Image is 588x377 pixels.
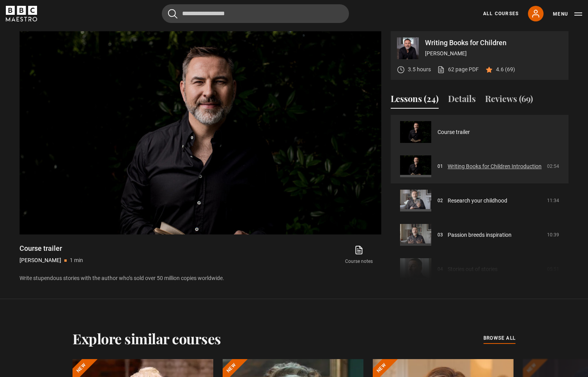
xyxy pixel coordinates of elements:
[337,244,381,266] a: Course notes
[448,197,507,205] a: Research your childhood
[19,256,61,264] p: [PERSON_NAME]
[408,65,431,74] p: 3.5 hours
[391,92,439,109] button: Lessons (24)
[425,39,562,46] p: Writing Books for Children
[484,334,515,343] a: browse all
[553,10,582,18] button: Toggle navigation
[448,162,542,171] a: Writing Books for Children Introduction
[448,92,476,109] button: Details
[437,65,479,74] a: 62 page PDF
[496,65,515,74] p: 4.6 (69)
[6,6,37,21] svg: BBC Maestro
[70,256,83,264] p: 1 min
[162,4,349,23] input: Search
[19,244,83,253] h1: Course trailer
[73,330,221,347] h2: Explore similar courses
[437,128,470,136] a: Course trailer
[168,9,177,19] button: Submit the search query
[484,334,515,342] span: browse all
[19,31,381,234] video-js: Video Player
[485,92,533,109] button: Reviews (69)
[425,49,562,58] p: [PERSON_NAME]
[448,231,512,239] a: Passion breeds inspiration
[483,10,519,17] a: All Courses
[19,274,381,282] p: Write stupendous stories with the author who’s sold over 50 million copies worldwide.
